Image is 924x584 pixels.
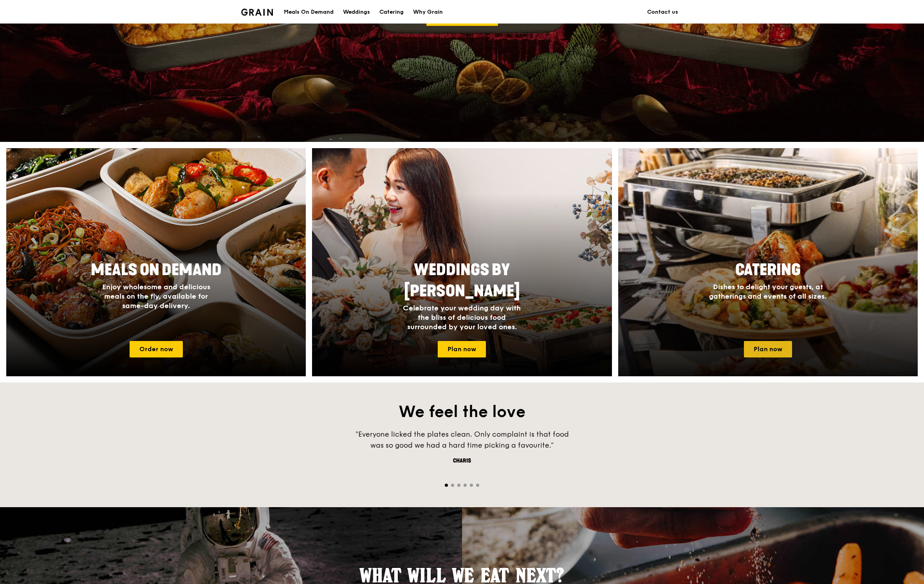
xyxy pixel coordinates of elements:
[343,0,370,24] div: Weddings
[284,0,334,24] div: Meals On Demand
[457,484,460,487] span: Go to slide 3
[130,341,183,357] a: Order now
[464,484,467,487] span: Go to slide 4
[709,283,827,301] span: Dishes to delight your guests, at gatherings and events of all sizes.
[408,0,448,24] a: Why Grain
[241,9,273,16] img: Grain
[345,457,579,465] div: Charis
[470,484,473,487] span: Go to slide 5
[6,148,306,376] img: meals-on-demand-card.d2b6f6db.png
[642,0,683,24] a: Contact us
[438,341,486,357] a: Plan now
[735,261,801,279] span: Catering
[312,148,612,376] img: weddings-card.4f3003b8.jpg
[379,0,404,24] div: Catering
[6,148,306,376] a: Meals On DemandEnjoy wholesome and delicious meals on the fly, available for same-day delivery.Or...
[445,484,448,487] span: Go to slide 1
[338,0,375,24] a: Weddings
[476,484,479,487] span: Go to slide 6
[744,341,792,357] a: Plan now
[91,261,222,279] span: Meals On Demand
[312,148,612,376] a: Weddings by [PERSON_NAME]Celebrate your wedding day with the bliss of delicious food surrounded b...
[375,0,408,24] a: Catering
[618,148,918,376] a: CateringDishes to delight your guests, at gatherings and events of all sizes.Plan now
[102,283,210,310] span: Enjoy wholesome and delicious meals on the fly, available for same-day delivery.
[404,261,520,301] span: Weddings by [PERSON_NAME]
[451,484,454,487] span: Go to slide 2
[345,429,579,451] div: "Everyone licked the plates clean. Only complaint is that food was so good we had a hard time pic...
[413,0,443,24] div: Why Grain
[403,304,521,331] span: Celebrate your wedding day with the bliss of delicious food surrounded by your loved ones.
